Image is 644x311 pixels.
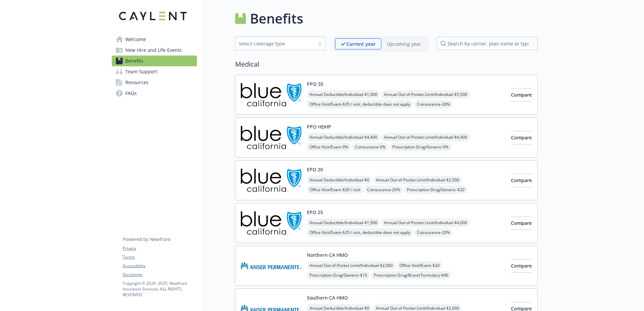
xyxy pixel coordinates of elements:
p: Upcoming year [387,40,421,47]
span: Team Support [125,66,157,77]
button: Northern CA HMO [307,251,348,258]
button: EPO 20 [307,166,323,173]
span: Resources [125,77,149,88]
img: Kaiser Permanente Insurance Company carrier logo [241,251,301,280]
span: New Hire and Life Events [125,45,182,56]
span: Annual Deductible/Individual - $4,400 [307,133,380,141]
p: Current year [346,40,376,47]
span: Prescription Drug/Brand Formulary - $40 [371,271,451,279]
button: Compare [511,88,532,102]
img: Blue Shield of California carrier logo [241,166,301,195]
span: FAQs [125,88,137,99]
span: Compare [511,177,532,183]
span: Compare [511,92,532,98]
p: Copyright © 2024 - 2025 , Newfront Insurance Services, ALL RIGHTS RESERVED [123,280,197,298]
button: EPO 25 [307,209,323,216]
a: Welcome [112,34,197,45]
div: Select coverage type [239,40,312,47]
span: Benefits [125,56,143,66]
img: Blue Shield of California carrier logo [241,80,301,109]
span: Office Visit/Exam - $20 [397,261,442,270]
a: Benefits [112,56,197,66]
a: FAQs [112,88,197,99]
h1: Benefits [250,8,303,29]
span: Annual Out-of-Pocket Limit/Individual - $5,500 [381,90,470,99]
button: Compare [511,216,532,230]
a: Team Support [112,66,197,77]
img: Blue Shield of California carrier logo [241,123,301,152]
span: Coinsurance - 20% [364,185,403,194]
span: Coinsurance - 20% [414,228,453,237]
span: Office Visit/Exam - $25 / visit, deductible does not apply [307,228,413,237]
span: Annual Deductible/Individual - $0 [307,176,372,184]
span: Coinsurance - 20% [414,100,453,108]
a: Terms [123,254,197,260]
button: Compare [511,259,532,273]
button: Compare [511,131,532,144]
a: Disclaimer [123,272,197,278]
span: Annual Out-of-Pocket Limit/Individual - $4,400 [381,133,470,141]
span: Annual Out-of-Pocket Limit/Individual - $2,000 [307,261,395,270]
span: Annual Out-of-Pocket Limit/Individual - $2,500 [373,176,462,184]
span: Prescription Drug/Generic - 0% [390,143,451,151]
a: Privacy [123,245,197,251]
button: PPO HDHP [307,123,331,130]
input: search by carrier, plan name or type [437,37,538,50]
span: Compare [511,134,532,141]
span: Welcome [125,34,146,45]
span: Annual Deductible/Individual - $1,000 [307,90,380,99]
span: Prescription Drug/Generic - $20 [404,185,467,194]
a: Resources [112,77,197,88]
span: Annual Deductible/Individual - $1,500 [307,218,380,227]
a: New Hire and Life Events [112,45,197,56]
span: Compare [511,220,532,226]
img: Blue Shield of California carrier logo [241,209,301,237]
h2: Medical [235,59,538,69]
a: Accessibility [123,263,197,269]
span: Prescription Drug/Generic - $15 [307,271,370,279]
span: Office Visit/Exam - $35 / visit, deductible does not apply [307,100,413,108]
button: Compare [511,174,532,187]
span: Office Visit/Exam - $20 / visit [307,185,363,194]
button: PPO 35 [307,80,323,88]
button: Southern CA HMO [307,294,348,301]
span: Coinsurance - 0% [352,143,388,151]
span: Compare [511,263,532,269]
span: Office Visit/Exam - 0% [307,143,351,151]
span: Annual Out-of-Pocket Limit/Individual - $4,000 [381,218,470,227]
